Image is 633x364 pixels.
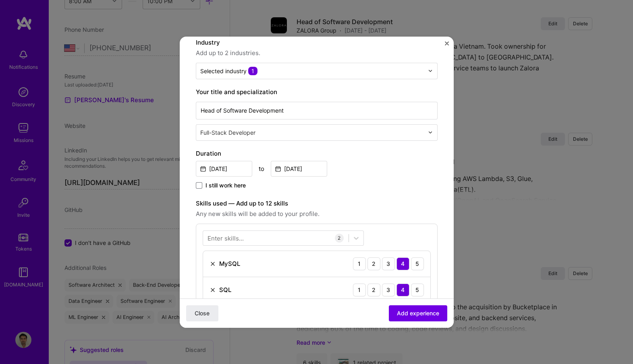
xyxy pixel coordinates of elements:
[428,68,433,73] img: drop icon
[335,234,344,243] div: 2
[196,38,438,47] label: Industry
[411,257,424,270] div: 5
[248,67,257,75] span: 1
[208,234,244,242] div: Enter skills...
[396,257,409,270] div: 4
[196,149,438,158] label: Duration
[196,87,438,97] label: Your title and specialization
[428,130,433,135] img: drop icon
[445,41,449,50] button: Close
[397,309,439,317] span: Add experience
[411,284,424,296] div: 5
[353,284,366,296] div: 1
[200,67,257,75] div: Selected industry
[353,257,366,270] div: 1
[219,259,240,268] div: MySQL
[196,48,438,58] span: Add up to 2 industries.
[195,309,210,317] span: Close
[382,257,395,270] div: 3
[210,287,216,293] img: Remove
[210,261,216,267] img: Remove
[396,284,409,296] div: 4
[367,257,380,270] div: 2
[205,181,246,189] span: I still work here
[389,305,447,321] button: Add experience
[259,165,264,173] div: to
[382,284,395,296] div: 3
[196,161,252,177] input: Date
[186,305,218,321] button: Close
[367,284,380,296] div: 2
[219,286,231,294] div: SQL
[196,199,438,208] label: Skills used — Add up to 12 skills
[196,209,438,219] span: Any new skills will be added to your profile.
[271,161,327,177] input: Date
[196,102,438,119] input: Role name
